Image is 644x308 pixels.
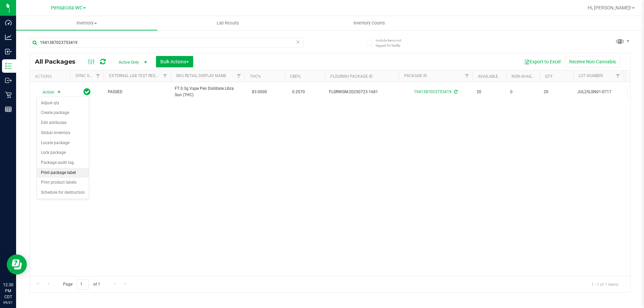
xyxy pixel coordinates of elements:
li: Locate package [37,138,89,148]
a: Filter [93,70,104,82]
a: Filter [462,70,473,82]
a: Sku Retail Display Name [176,73,226,78]
span: Clear [296,38,300,46]
span: 83.0000 [249,87,270,97]
span: select [55,87,63,97]
span: 20 [477,89,502,95]
p: 09/21 [3,300,13,305]
li: Global inventory [37,128,89,138]
span: PASSED [108,89,167,95]
span: Lab Results [208,20,248,26]
span: 0 [510,89,536,95]
a: Qty [545,74,552,79]
li: Lock package [37,148,89,158]
span: Include items not tagged for facility [376,38,409,48]
input: Search Package ID, Item Name, SKU, Lot or Part Number... [30,38,304,48]
inline-svg: Inventory [5,63,12,69]
span: Action [37,87,55,97]
div: Actions [35,74,67,79]
p: 12:30 PM CDT [3,282,13,300]
li: Edit attributes [37,118,89,128]
span: Hi, [PERSON_NAME]! [588,5,631,10]
span: All Packages [35,58,82,65]
span: 20 [544,89,569,95]
li: Print package label [37,168,89,178]
a: Sync Status [75,73,101,78]
span: Sync from Compliance System [453,89,458,94]
inline-svg: Outbound [5,77,12,84]
button: Bulk Actions [156,56,193,67]
a: Available [478,74,498,79]
a: CBD% [290,74,301,79]
span: 1 - 1 of 1 items [586,279,624,289]
a: Non-Available [512,74,541,79]
span: Bulk Actions [160,59,189,64]
a: Lab Results [157,16,299,30]
a: Filter [612,70,624,82]
inline-svg: Inbound [5,48,12,55]
span: Page of 1 [57,279,106,290]
span: 0.2070 [289,87,308,97]
a: Inventory [16,16,157,30]
span: FLSRWGM-20250723-1681 [329,89,395,95]
iframe: Resource center [7,254,27,274]
li: Create package [37,108,89,118]
span: Inventory [16,20,157,26]
a: External Lab Test Result [109,73,162,78]
li: Schedule for destruction [37,188,89,198]
a: Inventory Counts [299,16,440,30]
a: Flourish Package ID [330,74,373,79]
span: FT 0.3g Vape Pen Distillate Libra Sun (THC) [175,85,240,98]
li: Print product labels [37,178,89,188]
inline-svg: Reports [5,106,12,113]
span: In Sync [84,87,91,97]
inline-svg: Dashboard [5,19,12,26]
button: Receive Non-Cannabis [565,56,620,67]
span: Inventory Counts [344,20,394,26]
li: Package audit log [37,158,89,168]
button: Export to Excel [520,56,565,67]
a: Lot Number [579,73,603,78]
a: Filter [233,70,245,82]
inline-svg: Retail [5,91,12,98]
a: 1941387023753419 [414,89,451,94]
span: JUL25LSN01-0717 [577,89,620,95]
a: THC% [250,74,261,79]
a: Package ID [404,73,427,78]
li: Adjust qty [37,98,89,108]
input: 1 [77,279,89,290]
inline-svg: Analytics [5,34,12,41]
a: Filter [160,70,171,82]
span: Pensacola WC [51,5,83,11]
